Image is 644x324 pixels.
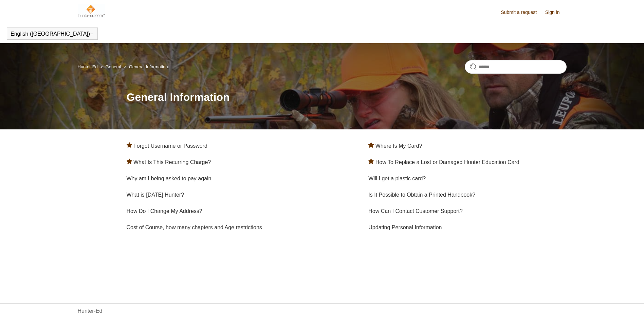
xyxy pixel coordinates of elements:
[122,64,168,69] li: General Information
[127,176,211,181] a: Why am I being asked to pay again
[368,192,475,198] a: Is It Possible to Obtain a Printed Handbook?
[368,159,374,164] svg: Promoted article
[368,142,374,148] svg: Promoted article
[127,224,262,230] a: Cost of Course, how many chapters and Age restrictions
[78,4,105,18] img: Hunter-Ed Help Center home page
[465,60,567,74] input: Search
[127,208,202,214] a: How Do I Change My Address?
[78,64,99,69] li: Hunter-Ed
[106,64,121,69] a: General
[127,89,567,105] h1: General Information
[78,307,103,315] a: Hunter-Ed
[368,224,442,230] a: Updating Personal Information
[375,143,422,149] a: Where Is My Card?
[99,64,122,69] li: General
[133,159,211,165] a: What Is This Recurring Charge?
[368,208,462,214] a: How Can I Contact Customer Support?
[375,159,519,165] a: How To Replace a Lost or Damaged Hunter Education Card
[501,9,544,16] a: Submit a request
[368,176,426,181] a: Will I get a plastic card?
[11,31,94,37] button: English ([GEOGRAPHIC_DATA])
[127,192,184,198] a: What is [DATE] Hunter?
[545,9,567,16] a: Sign in
[133,143,207,149] a: Forgot Username or Password
[129,64,168,69] a: General Information
[127,159,132,164] svg: Promoted article
[127,142,132,148] svg: Promoted article
[78,64,98,69] a: Hunter-Ed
